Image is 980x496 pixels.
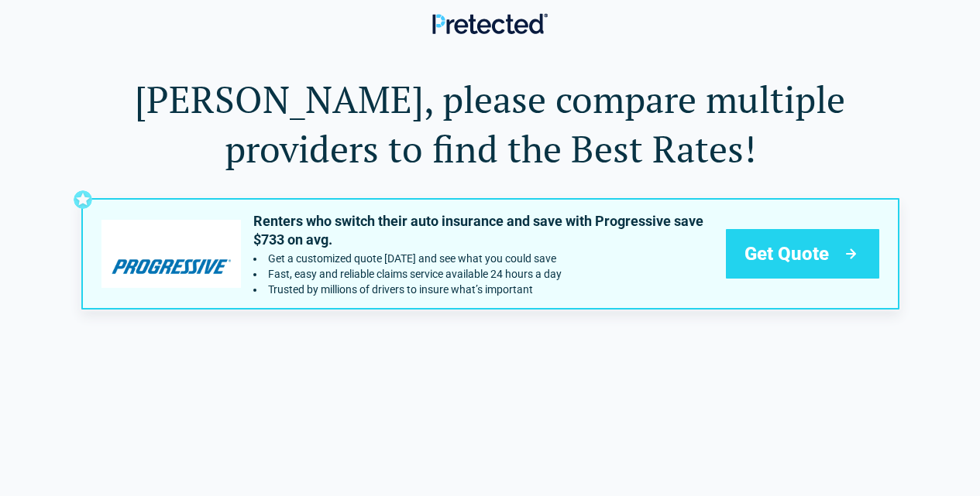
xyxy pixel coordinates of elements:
[744,241,829,266] span: Get Quote
[253,252,714,265] li: Get a customized quote today and see what you could save
[253,268,714,280] li: Fast, easy and reliable claims service available 24 hours a day
[81,74,899,173] h1: [PERSON_NAME], please compare multiple providers to find the Best Rates!
[101,220,241,287] img: progressive's logo
[81,198,899,310] a: progressive's logoRenters who switch their auto insurance and save with Progressive save $733 on ...
[253,212,714,249] p: Renters who switch their auto insurance and save with Progressive save $733 on avg.
[253,283,714,296] li: Trusted by millions of drivers to insure what’s important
